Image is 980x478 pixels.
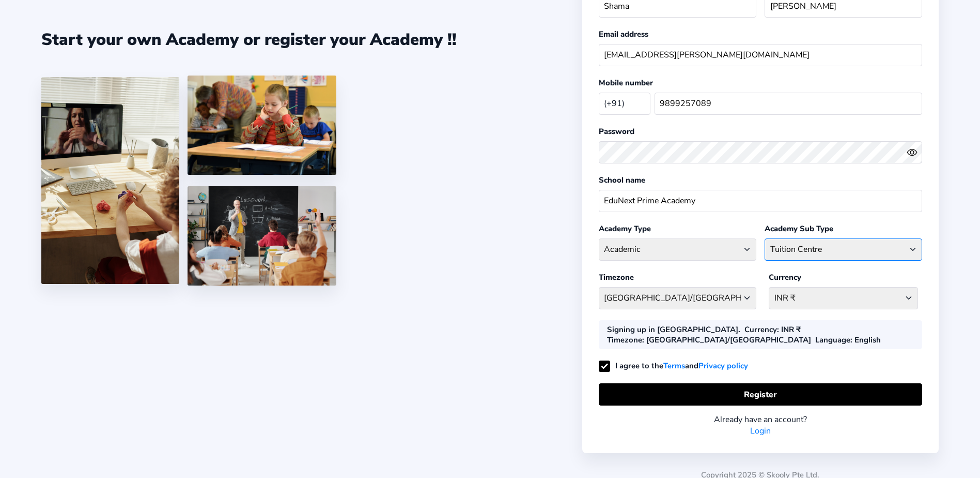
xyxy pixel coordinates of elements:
[188,76,336,175] img: 4.png
[599,175,645,185] label: School name
[607,335,811,345] div: : [GEOGRAPHIC_DATA]/[GEOGRAPHIC_DATA]
[698,360,748,372] a: Privacy policy
[599,414,922,425] div: Already have an account?
[744,324,801,335] div: : INR ₹
[599,272,634,282] label: Timezone
[599,190,922,212] input: School name
[815,335,881,345] div: : English
[607,324,740,335] div: Signing up in [GEOGRAPHIC_DATA].
[599,29,648,39] label: Email address
[599,383,922,406] button: Register
[599,223,651,234] label: Academy Type
[41,28,457,51] div: Start your own Academy or register your Academy !!
[765,223,833,234] label: Academy Sub Type
[663,360,685,372] a: Terms
[907,147,922,158] button: eye outlineeye off outline
[815,335,850,345] b: Language
[750,425,771,437] a: Login
[599,44,922,66] input: Your email address
[599,78,653,88] label: Mobile number
[769,272,801,282] label: Currency
[41,77,179,284] img: 1.jpg
[599,361,748,371] label: I agree to the and
[744,324,777,335] b: Currency
[188,186,336,286] img: 5.png
[599,126,634,137] label: Password
[907,147,917,158] ion-icon: eye outline
[607,335,642,345] b: Timezone
[655,93,922,115] input: Your mobile number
